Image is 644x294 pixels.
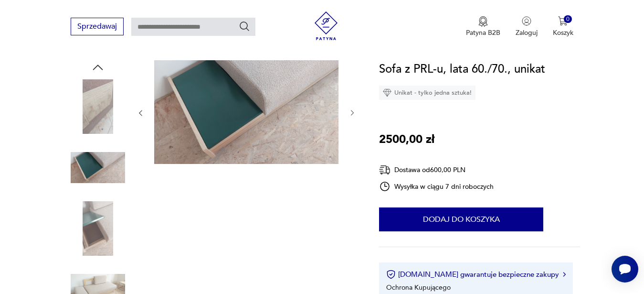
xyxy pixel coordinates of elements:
[466,16,500,37] button: Patyna B2B
[379,131,434,149] p: 2500,00 zł
[239,21,250,32] button: Szukaj
[466,28,500,37] p: Patyna B2B
[71,24,124,31] a: Sprzedawaj
[522,16,531,26] img: Ikonka użytkownika
[386,270,565,279] button: [DOMAIN_NAME] gwarantuje bezpieczne zakupy
[312,11,340,40] img: Patyna - sklep z meblami i dekoracjami vintage
[71,79,125,134] img: Zdjęcie produktu Sofa z PRL-u, lata 60./70., unikat
[386,270,396,279] img: Ikona certyfikatu
[553,16,573,37] button: 0Koszyk
[379,60,545,78] h1: Sofa z PRL-u, lata 60./70., unikat
[383,88,391,97] img: Ikona diamentu
[71,18,124,35] button: Sprzedawaj
[516,16,538,37] button: Zaloguj
[558,16,568,26] img: Ikona koszyka
[154,60,338,164] img: Zdjęcie produktu Sofa z PRL-u, lata 60./70., unikat
[466,16,500,37] a: Ikona medaluPatyna B2B
[379,164,391,176] img: Ikona dostawy
[553,28,573,37] p: Koszyk
[386,283,451,292] li: Ochrona Kupującego
[563,272,566,277] img: Ikona strzałki w prawo
[379,181,494,192] div: Wysyłka w ciągu 7 dni roboczych
[379,164,494,176] div: Dostawa od 600,00 PLN
[478,16,488,27] img: Ikona medalu
[612,256,638,283] iframe: Smartsupp widget button
[71,201,125,256] img: Zdjęcie produktu Sofa z PRL-u, lata 60./70., unikat
[564,15,572,23] div: 0
[516,28,538,37] p: Zaloguj
[71,141,125,195] img: Zdjęcie produktu Sofa z PRL-u, lata 60./70., unikat
[379,86,475,100] div: Unikat - tylko jedna sztuka!
[379,207,543,231] button: Dodaj do koszyka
